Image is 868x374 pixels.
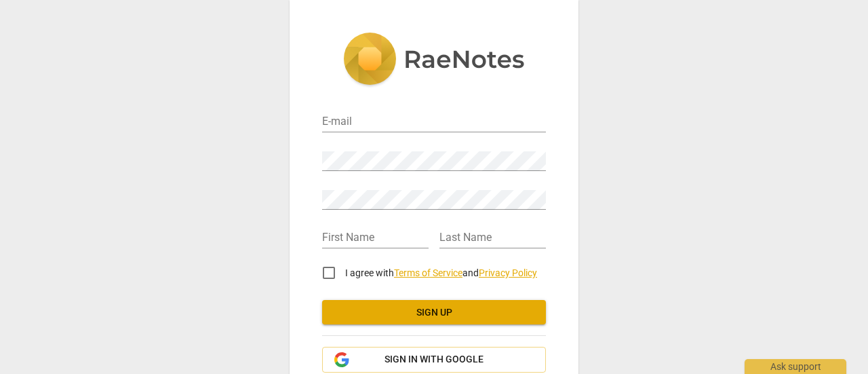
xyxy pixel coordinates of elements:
img: 5ac2273c67554f335776073100b6d88f.svg [343,33,525,88]
a: Terms of Service [394,267,462,278]
div: Ask support [745,359,846,374]
button: Sign up [322,300,546,324]
span: Sign up [333,306,535,320]
span: I agree with and [345,267,537,278]
a: Privacy Policy [479,267,537,278]
span: Sign in with Google [384,353,484,367]
button: Sign in with Google [322,347,546,373]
